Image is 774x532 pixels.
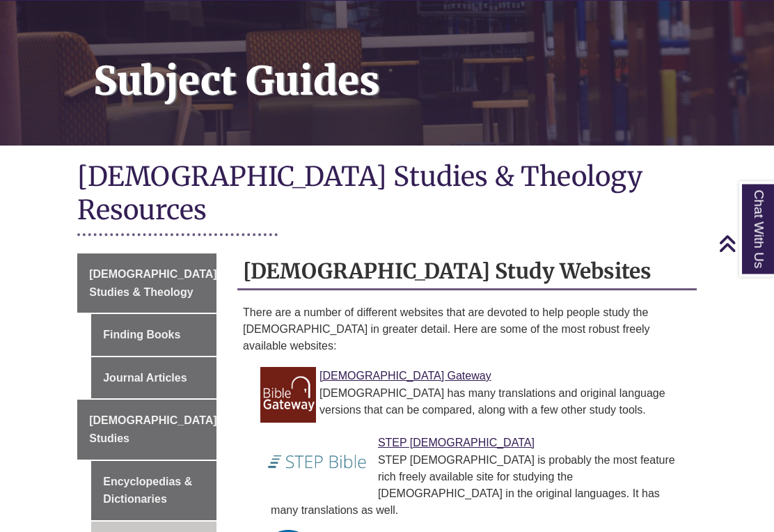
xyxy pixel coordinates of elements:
span: [DEMOGRAPHIC_DATA] Studies & Theology [89,269,216,299]
div: STEP [DEMOGRAPHIC_DATA] is probably the most feature rich freely available site for studying the ... [271,453,686,519]
p: There are a number of different websites that are devoted to help people study the [DEMOGRAPHIC_D... [243,305,691,355]
a: Link to Bible Gateway [DEMOGRAPHIC_DATA] Gateway [319,370,491,382]
a: Link to STEP Bible STEP [DEMOGRAPHIC_DATA] [378,437,535,449]
a: Back to Top [718,234,771,253]
h1: Subject Guides [78,1,774,128]
h2: [DEMOGRAPHIC_DATA] Study Websites [237,254,697,291]
span: [DEMOGRAPHIC_DATA] Studies [89,415,216,445]
a: Encyclopedias & Dictionaries [91,462,216,521]
img: Link to STEP Bible [260,435,374,490]
a: [DEMOGRAPHIC_DATA] Studies & Theology [77,254,216,313]
a: Journal Articles [91,358,216,400]
img: Link to Bible Gateway [260,368,316,423]
a: Finding Books [91,315,216,357]
a: [DEMOGRAPHIC_DATA] Studies [77,400,216,460]
div: [DEMOGRAPHIC_DATA] has many translations and original language versions that can be compared, alo... [271,386,686,419]
h1: [DEMOGRAPHIC_DATA] Studies & Theology Resources [77,160,697,230]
